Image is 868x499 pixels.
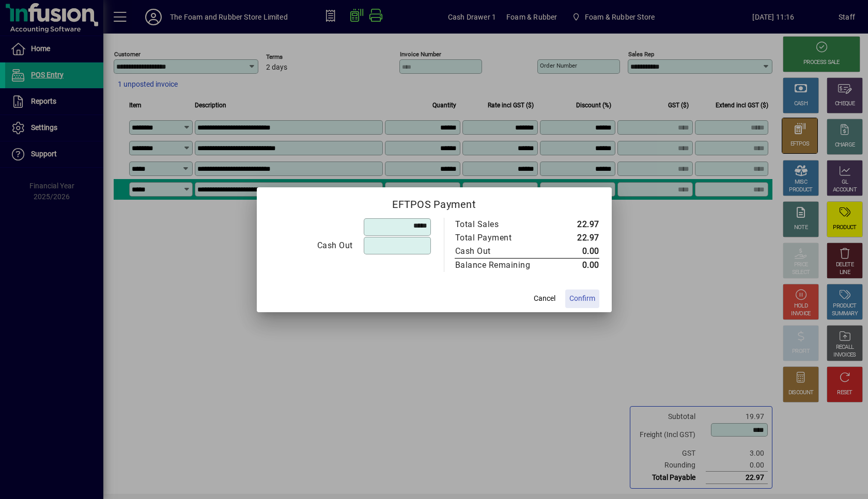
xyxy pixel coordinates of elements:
td: Total Payment [455,231,552,245]
h2: EFTPOS Payment [257,187,612,217]
span: Cancel [534,293,555,304]
span: Confirm [569,293,595,304]
button: Confirm [565,289,599,308]
td: 22.97 [552,218,599,231]
td: 22.97 [552,231,599,245]
td: 0.00 [552,245,599,259]
td: Total Sales [455,218,552,231]
div: Balance Remaining [455,259,542,271]
td: 0.00 [552,258,599,272]
div: Cash Out [455,245,542,257]
button: Cancel [528,289,561,308]
div: Cash Out [270,239,353,252]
